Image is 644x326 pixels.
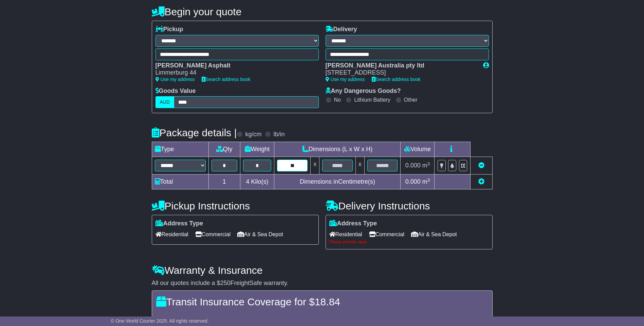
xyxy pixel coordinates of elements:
[155,220,203,227] label: Address Type
[111,318,209,324] span: © One World Courier 2025. All rights reserved.
[155,96,174,108] label: AUD
[240,142,274,157] td: Weight
[156,296,488,307] h4: Transit Insurance Coverage for $
[427,178,430,183] sup: 3
[208,175,240,189] td: 1
[155,62,312,69] div: [PERSON_NAME] Asphalt
[422,162,430,169] span: m
[274,175,401,189] td: Dimensions in Centimetre(s)
[155,229,188,240] span: Residential
[311,157,319,175] td: x
[405,178,421,185] span: 0.000
[422,178,430,185] span: m
[326,77,365,82] a: Use my address
[326,26,357,33] label: Delivery
[274,142,401,157] td: Dimensions (L x W x H)
[155,26,183,33] label: Pickup
[240,175,274,189] td: Kilo(s)
[372,77,421,82] a: Search address book
[245,131,261,138] label: kg/cm
[411,229,457,240] span: Air & Sea Depot
[208,142,240,157] td: Qty
[152,265,493,276] h4: Warranty & Insurance
[152,6,493,17] h4: Begin your quote
[195,229,231,240] span: Commercial
[427,161,430,166] sup: 3
[326,87,401,95] label: Any Dangerous Goods?
[329,220,377,227] label: Address Type
[326,69,476,77] div: [STREET_ADDRESS]
[329,229,362,240] span: Residential
[152,200,319,211] h4: Pickup Instructions
[152,280,493,287] div: All our quotes include a $ FreightSafe warranty.
[202,77,251,82] a: Search address book
[326,62,476,69] div: [PERSON_NAME] Australia pty ltd
[220,280,231,286] span: 250
[354,97,390,103] label: Lithium Battery
[401,142,435,157] td: Volume
[405,162,421,169] span: 0.000
[326,200,493,211] h4: Delivery Instructions
[246,178,249,185] span: 4
[152,175,208,189] td: Total
[155,69,312,77] div: Limmerburg 44
[355,157,364,175] td: x
[478,178,484,185] a: Add new item
[273,131,284,138] label: lb/in
[369,229,404,240] span: Commercial
[315,296,340,307] span: 18.84
[478,162,484,169] a: Remove this item
[329,240,489,244] div: Please provide value
[155,77,195,82] a: Use my address
[404,97,418,103] label: Other
[155,87,196,95] label: Goods Value
[152,142,208,157] td: Type
[237,229,283,240] span: Air & Sea Depot
[152,127,237,138] h4: Package details |
[334,97,341,103] label: No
